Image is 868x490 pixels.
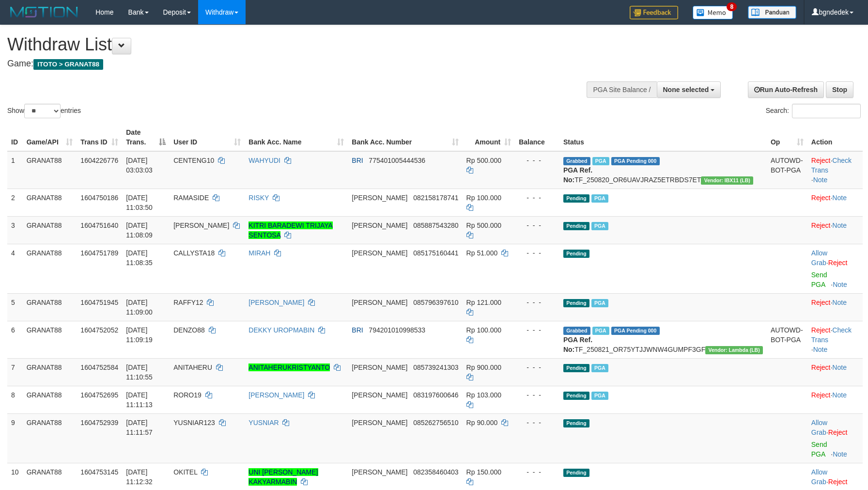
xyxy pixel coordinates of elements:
[563,392,589,400] span: Pending
[828,259,848,267] a: Reject
[592,327,609,335] span: Marked by bgnwinata
[466,221,501,229] span: Rp 500.000
[126,221,153,239] span: [DATE] 11:08:09
[173,326,205,334] span: DENZO88
[248,194,269,202] a: RISKY
[811,364,831,371] a: Reject
[23,244,77,293] td: GRANAT88
[248,249,270,257] a: MIRAH
[807,124,863,151] th: Action
[807,189,863,216] td: ·
[173,221,229,229] span: [PERSON_NAME]
[369,326,425,334] span: Copy 794201010998533 to clipboard
[828,478,848,486] a: Reject
[23,321,77,358] td: GRANAT88
[563,364,589,372] span: Pending
[352,221,407,229] span: [PERSON_NAME]
[248,299,304,306] a: [PERSON_NAME]
[80,221,118,229] span: 1604751640
[80,194,118,202] span: 1604750186
[807,321,863,358] td: · ·
[807,244,863,293] td: ·
[369,157,425,164] span: Copy 775401005444536 to clipboard
[466,391,501,399] span: Rp 103.000
[519,193,556,203] div: - - -
[413,194,458,202] span: Copy 082158178741 to clipboard
[245,124,348,151] th: Bank Acc. Name: activate to sort column ascending
[80,249,118,257] span: 1604751789
[466,194,501,202] span: Rp 100.000
[126,391,153,409] span: [DATE] 11:11:13
[173,249,215,257] span: CALLYSTA18
[173,419,215,427] span: YUSNIAR123
[80,419,118,427] span: 1604752939
[126,419,153,436] span: [DATE] 11:11:57
[80,468,118,476] span: 1604753145
[7,104,81,118] label: Show entries
[122,124,170,151] th: Date Trans.: activate to sort column descending
[811,326,852,344] a: Check Trans
[33,59,103,70] span: ITOTO > GRANAT88
[611,327,660,335] span: PGA Pending
[248,326,314,334] a: DEKKY UROPMABIN
[352,157,363,164] span: BRI
[813,176,828,184] a: Note
[7,216,23,244] td: 3
[23,189,77,216] td: GRANAT88
[126,157,153,174] span: [DATE] 03:03:03
[352,299,407,306] span: [PERSON_NAME]
[126,249,153,267] span: [DATE] 11:08:35
[23,386,77,413] td: GRANAT88
[519,325,556,335] div: - - -
[7,59,569,69] h4: Game:
[352,468,407,476] span: [PERSON_NAME]
[173,468,197,476] span: OKITEL
[7,413,23,463] td: 9
[630,6,678,19] img: Feedback.jpg
[693,6,733,19] img: Button%20Memo.svg
[811,441,827,458] a: Send PGA
[811,326,831,334] a: Reject
[591,222,608,230] span: Marked by bgndedek
[813,346,828,353] a: Note
[126,299,153,316] span: [DATE] 11:09:00
[811,157,852,174] a: Check Trans
[23,358,77,386] td: GRANAT88
[663,86,709,94] span: None selected
[126,194,153,211] span: [DATE] 11:03:50
[563,166,592,184] b: PGA Ref. No:
[248,391,304,399] a: [PERSON_NAME]
[792,104,861,118] input: Search:
[7,35,569,54] h1: Withdraw List
[23,151,77,189] td: GRANAT88
[811,419,827,436] a: Allow Grab
[563,299,589,307] span: Pending
[7,151,23,189] td: 1
[832,194,847,202] a: Note
[519,298,556,307] div: - - -
[173,299,203,306] span: RAFFY12
[832,299,847,306] a: Note
[811,419,828,436] span: ·
[807,386,863,413] td: ·
[559,124,767,151] th: Status
[248,468,318,486] a: UNI [PERSON_NAME] KAKYARMABIN
[466,326,501,334] span: Rp 100.000
[466,249,498,257] span: Rp 51.000
[515,124,559,151] th: Balance
[126,364,153,381] span: [DATE] 11:10:55
[592,157,609,165] span: Marked by bgndara
[77,124,122,151] th: Trans ID: activate to sort column ascending
[173,364,212,371] span: ANITAHERU
[352,249,407,257] span: [PERSON_NAME]
[248,221,332,239] a: KITRI BARADEWI TRIJAYA SENTOSA
[563,250,589,258] span: Pending
[767,124,807,151] th: Op: activate to sort column ascending
[352,326,363,334] span: BRI
[563,222,589,230] span: Pending
[248,364,330,371] a: ANITAHERUKRISTYANTO
[563,194,589,203] span: Pending
[833,450,847,458] a: Note
[173,194,209,202] span: RAMASIDE
[466,157,501,164] span: Rp 500.000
